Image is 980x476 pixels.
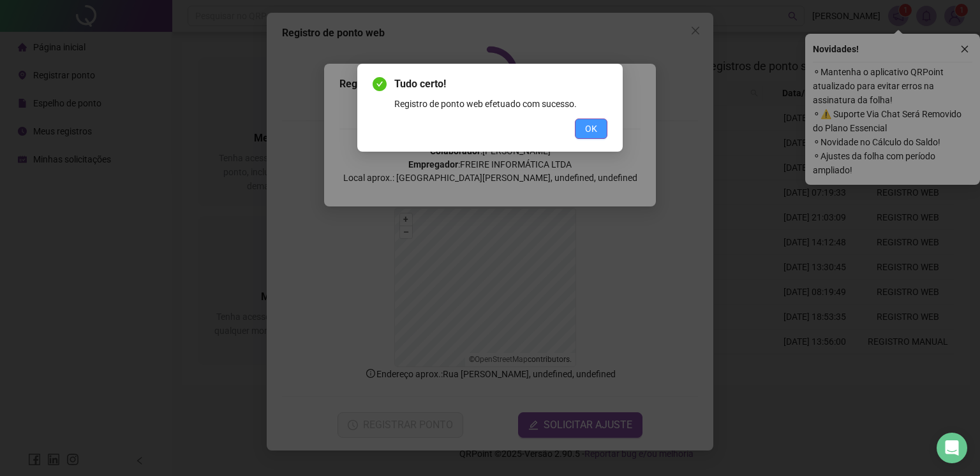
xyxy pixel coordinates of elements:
span: OK [585,122,597,136]
button: OK [575,119,607,139]
div: Open Intercom Messenger [937,433,967,463]
span: Tudo certo! [394,76,607,92]
span: check-circle [373,77,387,91]
div: Registro de ponto web efetuado com sucesso. [394,97,607,111]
